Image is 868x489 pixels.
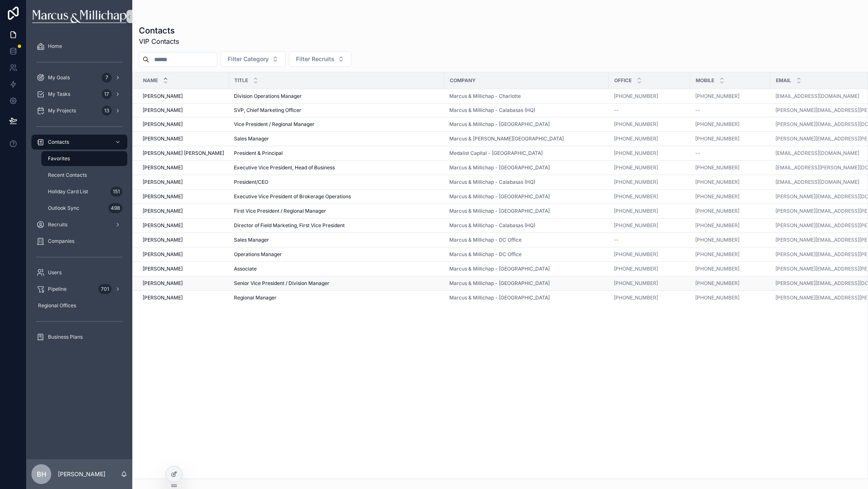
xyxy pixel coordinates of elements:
span: Marcus & Millichap - [GEOGRAPHIC_DATA] [449,121,550,128]
a: [PERSON_NAME] [143,208,224,214]
span: Senior Vice President / Division Manager [234,280,329,287]
a: Marcus & Millichap - Calabasas (HQ) [449,107,535,114]
a: [PHONE_NUMBER] [695,164,739,171]
a: [PHONE_NUMBER] [614,222,658,229]
span: [PERSON_NAME] [143,251,183,258]
a: My Goals7 [31,70,127,85]
span: VIP Contacts [139,36,179,46]
span: Favorites [48,155,70,162]
a: Medalist Capital - [GEOGRAPHIC_DATA] [449,150,604,157]
a: [PHONE_NUMBER] [614,150,685,157]
a: Sales Manager [234,237,439,243]
a: Regional Offices [31,298,127,313]
a: [PHONE_NUMBER] [695,251,765,258]
a: Marcus & Millichap - DC Office [449,251,604,258]
a: [PERSON_NAME] [143,179,224,185]
a: Associate [234,266,439,272]
span: Sales Manager [234,237,269,243]
a: Marcus & [PERSON_NAME][GEOGRAPHIC_DATA] [449,135,604,142]
span: Holiday Card List [48,188,88,195]
a: Marcus & Millichap - Calabasas (HQ) [449,107,604,114]
a: Marcus & [PERSON_NAME][GEOGRAPHIC_DATA] [449,135,564,142]
span: Marcus & Millichap - [GEOGRAPHIC_DATA] [449,208,550,214]
div: 13 [102,106,112,116]
a: Contacts [31,135,127,150]
a: [PHONE_NUMBER] [614,179,685,185]
span: Marcus & Millichap - [GEOGRAPHIC_DATA] [449,294,550,301]
span: Companies [48,238,74,244]
span: Executive Vice President, Head of Business [234,164,335,171]
span: Marcus & Millichap - [GEOGRAPHIC_DATA] [449,280,550,287]
a: [PHONE_NUMBER] [614,164,658,171]
a: [PHONE_NUMBER] [614,266,658,272]
span: Division Operations Manager [234,93,302,100]
a: [PERSON_NAME] [143,222,224,229]
span: [PERSON_NAME] [143,280,183,287]
span: Users [48,269,62,276]
a: [PHONE_NUMBER] [614,135,658,142]
span: Marcus & Millichap - Charlotte [449,93,521,100]
a: [PHONE_NUMBER] [614,93,658,100]
span: [PERSON_NAME] [143,179,183,185]
a: [PHONE_NUMBER] [614,208,685,214]
a: [PERSON_NAME] [143,266,224,272]
a: [PHONE_NUMBER] [614,164,685,171]
a: [PERSON_NAME] [143,294,224,301]
a: [PHONE_NUMBER] [695,93,765,100]
span: Vice President / Regional Manager [234,121,315,128]
a: Marcus & Millichap - [GEOGRAPHIC_DATA] [449,164,550,171]
a: Marcus & Millichap - [GEOGRAPHIC_DATA] [449,193,604,200]
a: -- [614,107,685,114]
a: [PHONE_NUMBER] [695,93,739,100]
span: [PERSON_NAME] [143,237,183,243]
span: -- [614,237,619,243]
a: Marcus & Millichap - Calabasas (HQ) [449,222,535,229]
a: Home [31,39,127,54]
a: Marcus & Millichap - [GEOGRAPHIC_DATA] [449,164,604,171]
span: President & Principal [234,150,283,157]
a: -- [614,237,685,243]
a: -- [695,107,765,114]
a: [PHONE_NUMBER] [695,266,739,272]
span: Mobile [696,77,714,84]
a: Recent Contacts [41,168,127,183]
a: [PHONE_NUMBER] [695,208,739,214]
a: [PHONE_NUMBER] [695,179,765,185]
a: Marcus & Millichap - [GEOGRAPHIC_DATA] [449,266,604,272]
a: [PHONE_NUMBER] [614,266,685,272]
a: Marcus & Millichap - [GEOGRAPHIC_DATA] [449,266,550,272]
a: [PERSON_NAME] [PERSON_NAME] [143,150,224,157]
span: Operations Manager [234,251,282,258]
a: Outlook Sync498 [41,201,127,216]
a: [PHONE_NUMBER] [614,193,685,200]
a: Marcus & Millichap - DC Office [449,237,604,243]
div: scrollable content [26,33,132,355]
span: Executive Vice President of Brokerage Operations [234,193,351,200]
a: [PHONE_NUMBER] [614,179,658,185]
a: [PHONE_NUMBER] [695,179,739,185]
span: My Goals [48,74,70,81]
span: Business Plans [48,334,83,340]
span: BH [37,469,46,479]
a: [PHONE_NUMBER] [614,93,685,100]
a: Marcus & Millichap - [GEOGRAPHIC_DATA] [449,193,550,200]
span: My Projects [48,107,76,114]
a: [PERSON_NAME] [143,251,224,258]
span: [PERSON_NAME] [143,294,183,301]
a: [PERSON_NAME] [143,193,224,200]
span: Title [234,77,248,84]
span: Director of Field Marketing, First Vice President [234,222,345,229]
a: [PHONE_NUMBER] [614,251,658,258]
a: [PHONE_NUMBER] [614,280,685,287]
a: First Vice President / Regional Manager [234,208,439,214]
a: [PHONE_NUMBER] [695,193,765,200]
a: Companies [31,234,127,249]
span: [PERSON_NAME] [143,164,183,171]
a: Marcus & Millichap - Charlotte [449,93,604,100]
a: [PERSON_NAME] [143,280,224,287]
a: [PHONE_NUMBER] [614,121,658,128]
a: [PHONE_NUMBER] [614,121,685,128]
a: Medalist Capital - [GEOGRAPHIC_DATA] [449,150,543,157]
